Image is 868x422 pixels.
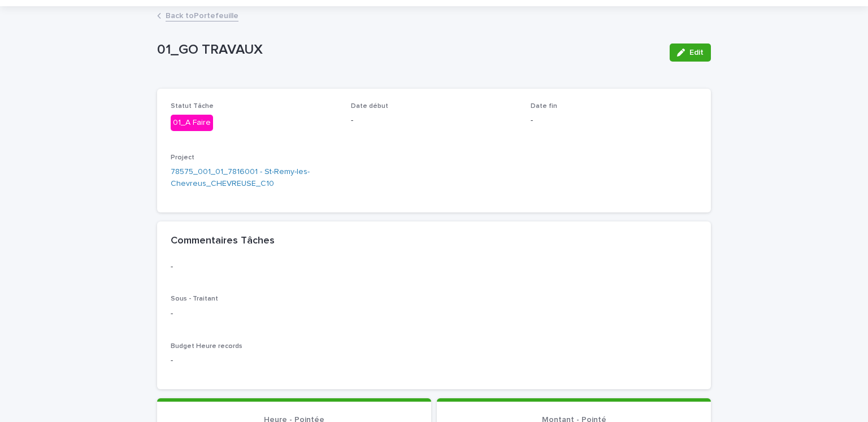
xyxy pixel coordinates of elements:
[171,166,337,190] a: 78575_001_01_7816001 - St-Remy-les-Chevreus_CHEVREUSE_C10
[171,308,697,320] p: -
[171,261,697,273] p: -
[171,115,213,131] div: 01_A Faire
[670,43,711,62] button: Edit
[351,115,518,127] p: -
[351,103,388,110] span: Date début
[157,42,661,58] p: 01_GO TRAVAUX
[171,154,194,161] span: Project
[171,295,218,302] span: Sous - Traitant
[171,235,275,247] h2: Commentaires Tâches
[531,115,697,127] p: -
[171,343,242,350] span: Budget Heure records
[531,103,557,110] span: Date fin
[171,355,697,367] p: -
[166,8,238,21] a: Back toPortefeuille
[689,49,704,56] span: Edit
[171,103,214,110] span: Statut Tâche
